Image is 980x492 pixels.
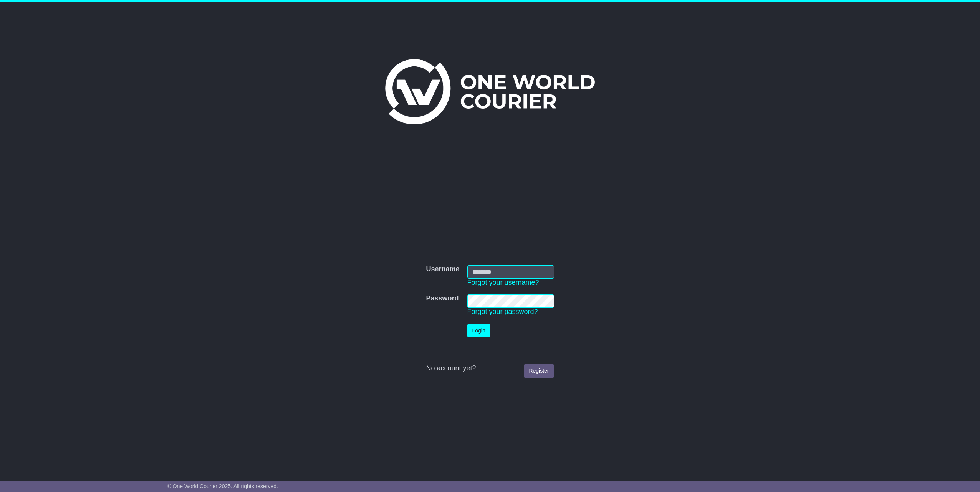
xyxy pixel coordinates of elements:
[524,364,554,378] a: Register
[426,364,554,373] div: No account yet?
[467,324,490,337] button: Login
[467,279,539,286] a: Forgot your username?
[467,308,538,315] a: Forgot your password?
[167,483,278,489] span: © One World Courier 2025. All rights reserved.
[426,265,459,274] label: Username
[385,59,595,124] img: One World
[426,294,459,303] label: Password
